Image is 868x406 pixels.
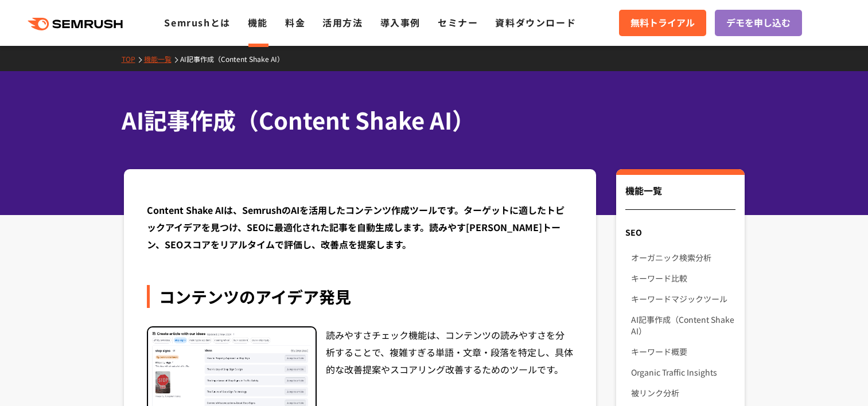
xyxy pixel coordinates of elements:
[631,268,735,288] a: キーワード比較
[147,285,574,308] div: コンテンツのアイデア発見
[285,15,305,29] a: 料金
[144,54,180,64] a: 機能一覧
[631,382,735,403] a: 被リンク分析
[631,247,735,268] a: オーガニック検索分析
[248,15,268,29] a: 機能
[631,341,735,362] a: キーワード概要
[180,54,293,64] a: AI記事作成（Content Shake AI）
[726,15,791,30] span: デモを申し込む
[631,362,735,382] a: Organic Traffic Insights
[619,10,706,36] a: 無料トライアル
[616,222,744,243] div: SEO
[164,15,230,29] a: Semrushとは
[630,15,695,30] span: 無料トライアル
[122,54,144,64] a: TOP
[715,10,802,36] a: デモを申し込む
[625,184,735,210] div: 機能一覧
[495,15,576,29] a: 資料ダウンロード
[147,201,574,253] div: Content Shake AIは、SemrushのAIを活用したコンテンツ作成ツールです。ターゲットに適したトピックアイデアを見つけ、SEOに最適化された記事を自動生成します。読みやす[PER...
[322,15,363,29] a: 活用方法
[631,309,735,341] a: AI記事作成（Content Shake AI）
[122,103,735,137] h1: AI記事作成（Content Shake AI）
[438,15,478,29] a: セミナー
[631,288,735,309] a: キーワードマジックツール
[380,15,421,29] a: 導入事例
